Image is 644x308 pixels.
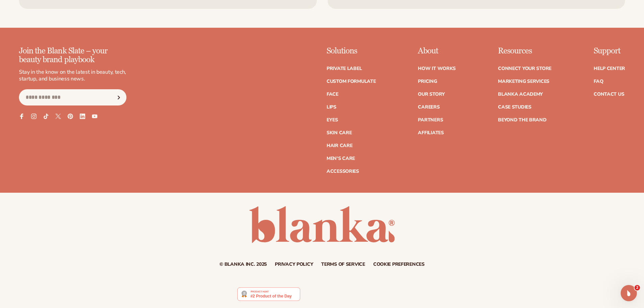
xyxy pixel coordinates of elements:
a: Custom formulate [327,79,376,84]
a: Connect your store [498,66,551,71]
a: Terms of service [321,262,365,267]
a: Accessories [327,169,359,174]
a: Case Studies [498,105,531,110]
a: Cookie preferences [373,262,425,267]
p: Solutions [327,47,376,55]
a: Contact Us [594,92,624,97]
a: Skin Care [327,131,352,135]
a: Lips [327,105,336,110]
a: Face [327,92,338,97]
a: Partners [418,118,443,122]
a: Hair Care [327,143,352,148]
a: Beyond the brand [498,118,547,122]
a: Private label [327,66,362,71]
a: Marketing services [498,79,549,84]
a: How It Works [418,66,456,71]
p: Resources [498,47,551,55]
a: FAQ [594,79,603,84]
p: Join the Blank Slate – your beauty brand playbook [19,47,126,65]
p: About [418,47,456,55]
a: Our Story [418,92,445,97]
img: Blanka - Start a beauty or cosmetic line in under 5 minutes | Product Hunt [237,287,300,301]
span: 2 [635,285,640,290]
a: Affiliates [418,131,444,135]
p: Stay in the know on the latest in beauty, tech, startup, and business news. [19,69,126,83]
p: Support [594,47,625,55]
iframe: Customer reviews powered by Trustpilot [305,287,407,305]
a: Pricing [418,79,437,84]
small: © Blanka Inc. 2025 [219,261,267,267]
iframe: Intercom live chat [621,285,637,301]
a: Men's Care [327,156,355,161]
a: Privacy policy [275,262,313,267]
a: Careers [418,105,439,110]
a: Eyes [327,118,338,122]
a: Help Center [594,66,625,71]
a: Blanka Academy [498,92,543,97]
button: Subscribe [111,89,126,105]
